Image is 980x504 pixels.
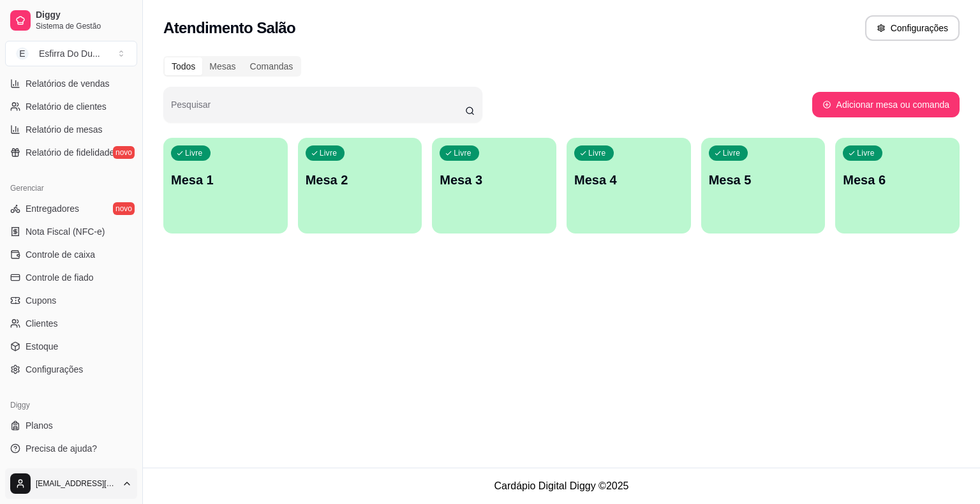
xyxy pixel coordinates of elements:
a: Cupons [5,290,137,311]
span: Relatórios de vendas [26,77,110,90]
p: Livre [723,148,741,158]
span: E [16,47,29,60]
span: Controle de caixa [26,248,95,261]
p: Livre [857,148,875,158]
a: Planos [5,415,137,436]
span: Entregadores [26,202,79,215]
a: Precisa de ajuda? [5,438,137,459]
button: Adicionar mesa ou comanda [812,92,960,117]
div: Esfirra Do Du ... [39,47,100,60]
div: Gerenciar [5,178,137,198]
p: Livre [185,148,203,158]
button: [EMAIL_ADDRESS][DOMAIN_NAME] [5,468,137,499]
p: Mesa 5 [709,171,818,189]
p: Mesa 2 [306,171,415,189]
div: Diggy [5,395,137,415]
span: [EMAIL_ADDRESS][DOMAIN_NAME] [36,478,117,489]
div: Mesas [202,57,242,75]
h2: Atendimento Salão [163,18,295,38]
span: Relatório de fidelidade [26,146,114,159]
div: Comandas [243,57,301,75]
button: LivreMesa 4 [567,138,691,233]
span: Precisa de ajuda? [26,442,97,455]
a: Controle de caixa [5,244,137,265]
span: Cupons [26,294,56,307]
a: Relatórios de vendas [5,73,137,94]
a: Estoque [5,336,137,357]
span: Configurações [26,363,83,376]
button: LivreMesa 3 [432,138,556,233]
footer: Cardápio Digital Diggy © 2025 [143,468,980,504]
a: Configurações [5,359,137,380]
p: Livre [588,148,606,158]
a: Clientes [5,313,137,334]
span: Sistema de Gestão [36,21,132,31]
p: Livre [320,148,338,158]
button: Configurações [865,15,960,41]
a: Relatório de mesas [5,119,137,140]
a: Entregadoresnovo [5,198,137,219]
p: Mesa 4 [574,171,683,189]
a: Relatório de fidelidadenovo [5,142,137,163]
p: Livre [454,148,471,158]
span: Diggy [36,10,132,21]
a: Nota Fiscal (NFC-e) [5,221,137,242]
p: Mesa 6 [843,171,952,189]
span: Estoque [26,340,58,353]
p: Mesa 3 [440,171,549,189]
button: LivreMesa 2 [298,138,422,233]
a: Controle de fiado [5,267,137,288]
a: Relatório de clientes [5,96,137,117]
button: Select a team [5,41,137,66]
input: Pesquisar [171,103,465,116]
span: Clientes [26,317,58,330]
span: Controle de fiado [26,271,94,284]
button: LivreMesa 1 [163,138,288,233]
a: DiggySistema de Gestão [5,5,137,36]
div: Todos [165,57,202,75]
button: LivreMesa 6 [835,138,960,233]
span: Relatório de clientes [26,100,107,113]
span: Relatório de mesas [26,123,103,136]
span: Nota Fiscal (NFC-e) [26,225,105,238]
button: LivreMesa 5 [701,138,826,233]
span: Planos [26,419,53,432]
p: Mesa 1 [171,171,280,189]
